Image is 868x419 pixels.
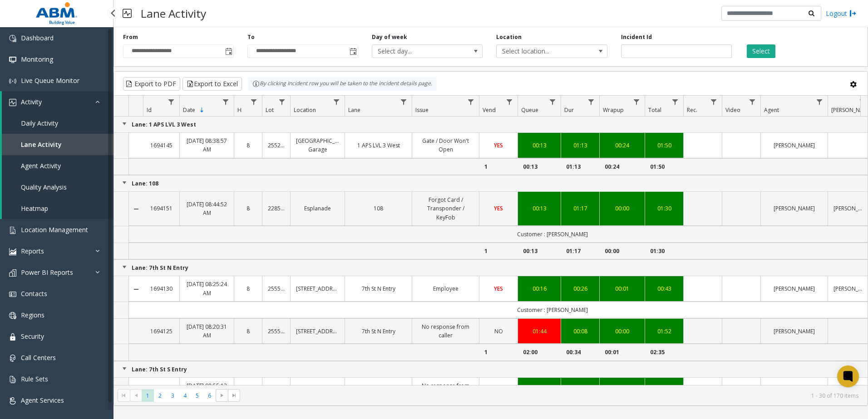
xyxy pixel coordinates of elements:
div: 01:30 [651,204,678,213]
a: Wrapup Filter Menu [631,96,643,108]
div: 00:13 [523,204,555,213]
img: pageIcon [123,2,132,24]
div: 00:00 [605,327,639,336]
a: Collapse Group [121,263,128,271]
a: YES [485,141,512,150]
span: YES [494,141,503,149]
span: Total [648,106,661,114]
span: Go to the next page [216,389,228,402]
span: Page 2 [154,390,166,402]
span: Page 5 [191,390,203,402]
a: [STREET_ADDRESS] [296,284,339,293]
div: 01:13 [567,141,594,150]
a: Location Filter Menu [330,96,343,108]
span: Toggle popup [348,45,358,58]
div: Data table [114,96,868,385]
label: To [247,33,255,41]
span: Monitoring [21,55,53,63]
span: NO [494,327,503,335]
span: Issue [415,106,429,114]
span: Lot [266,106,274,114]
td: 02:35 [645,344,683,361]
label: Incident Id [621,33,652,41]
a: Rec. Filter Menu [708,96,720,108]
a: 1694151 [148,204,174,213]
a: [PERSON_NAME] [833,284,865,293]
a: 1694130 [148,284,174,293]
a: 25550063 [268,284,285,293]
span: Rule Sets [21,375,48,383]
kendo-pager-info: 1 - 30 of 170 items [246,392,858,400]
img: 'icon' [9,99,16,106]
span: Dashboard [21,34,54,42]
a: Lane Activity [2,134,113,155]
a: 01:50 [651,141,678,150]
a: 7th St N Entry [350,284,406,293]
img: 'icon' [9,355,16,362]
img: 'icon' [9,269,16,277]
span: Go to the last page [231,392,238,399]
span: Queue [521,106,538,114]
button: Export to PDF [123,77,180,91]
td: 01:50 [645,158,683,175]
span: Select location... [497,45,585,58]
a: [DATE] 08:20:31 AM [185,322,228,340]
a: 01:52 [651,327,678,336]
a: No response from caller [418,322,473,340]
a: Quality Analysis [2,176,113,198]
a: Logout [826,9,857,18]
img: logout [849,9,857,18]
img: 'icon' [9,78,16,85]
a: 8 [240,284,256,293]
td: 00:13 [518,158,561,175]
a: 00:43 [651,284,678,293]
img: 'icon' [9,312,16,319]
td: 1 [479,344,518,361]
a: 00:00 [605,204,639,213]
span: Lane Activity [21,140,62,149]
span: Lane [348,106,360,114]
a: Employee [418,284,473,293]
a: [DATE] 08:55:13 AM [185,381,228,399]
a: [DATE] 08:44:52 AM [185,200,228,217]
label: From [123,33,138,41]
span: Heatmap [21,204,48,213]
a: NO [485,327,512,336]
span: Reports [21,247,44,255]
span: Sortable [198,107,206,114]
a: Lane Filter Menu [398,96,410,108]
h3: Lane Activity [136,2,211,24]
span: Dur [564,106,574,114]
div: By clicking Incident row you will be taken to the incident details page. [248,77,437,91]
a: 01:44 [523,327,555,336]
span: YES [494,205,503,212]
td: 00:13 [518,243,561,259]
span: Page 1 [142,390,154,402]
a: 00:08 [567,327,594,336]
a: 00:16 [523,284,555,293]
img: 'icon' [9,291,16,298]
img: infoIcon.svg [252,80,260,88]
span: Live Queue Monitor [21,76,79,85]
a: Collapse Details [129,286,143,293]
a: Lot Filter Menu [276,96,288,108]
a: 8 [240,141,256,150]
span: Daily Activity [21,119,58,127]
span: Location [294,106,316,114]
a: Agent Filter Menu [814,96,826,108]
a: 00:26 [567,284,594,293]
a: Collapse Group [121,120,128,127]
span: Page 6 [203,390,216,402]
div: 00:13 [523,141,555,150]
span: Page 3 [167,390,179,402]
div: 00:24 [605,141,639,150]
span: Agent Services [21,396,64,404]
a: 25550063 [268,327,285,336]
span: Power BI Reports [21,268,73,277]
a: YES [485,204,512,213]
span: Contacts [21,289,47,298]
